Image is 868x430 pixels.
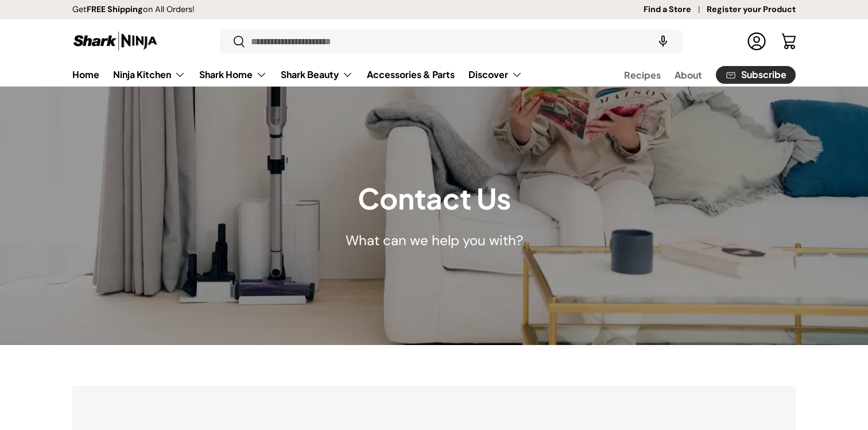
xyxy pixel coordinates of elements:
nav: Secondary [596,63,796,86]
nav: Primary [72,63,522,86]
h1: Contact Us [346,181,523,216]
p: What can we help you with? [346,230,523,251]
summary: Discover [462,63,529,86]
a: Find a Store [644,3,707,16]
a: Shark Beauty [281,63,353,86]
a: Ninja Kitchen [113,63,185,86]
summary: Shark Home [192,63,274,86]
a: Recipes [624,64,661,86]
a: About [675,64,702,86]
a: Home [72,63,99,86]
a: Subscribe [716,66,796,84]
img: Shark Ninja Philippines [72,30,158,52]
a: Register your Product [707,3,796,16]
a: Accessories & Parts [367,63,455,86]
a: Shark Home [199,63,267,86]
a: Discover [468,63,522,86]
strong: FREE Shipping [87,4,143,14]
summary: Shark Beauty [274,63,360,86]
summary: Ninja Kitchen [106,63,192,86]
span: Subscribe [741,70,786,79]
p: Get on All Orders! [72,3,195,16]
speech-search-button: Search by voice [645,29,681,54]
